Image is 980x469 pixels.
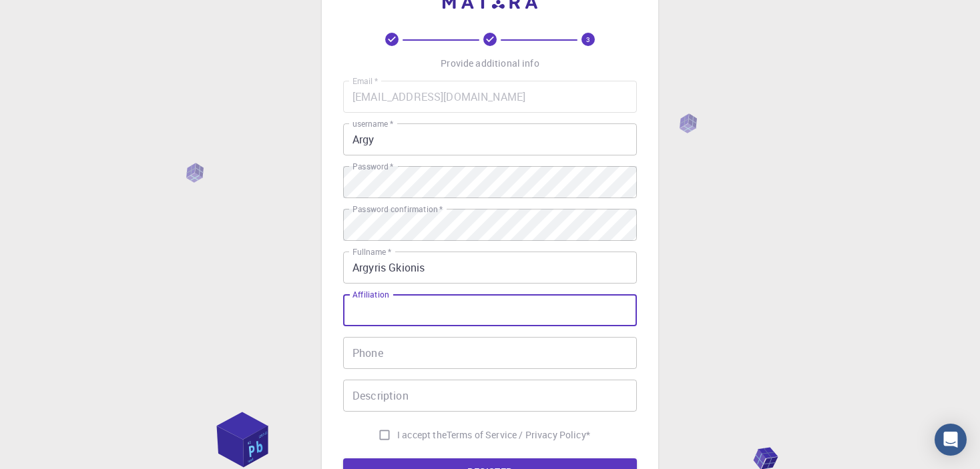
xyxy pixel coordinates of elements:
[586,35,590,44] text: 3
[447,428,590,442] a: Terms of Service / Privacy Policy*
[352,75,378,87] label: Email
[352,289,389,300] label: Affiliation
[397,428,447,442] span: I accept the
[352,161,393,172] label: Password
[352,118,393,129] label: username
[352,246,391,258] label: Fullname
[935,424,967,456] div: Open Intercom Messenger
[441,57,539,70] p: Provide additional info
[447,428,590,442] p: Terms of Service / Privacy Policy *
[352,203,443,215] label: Password confirmation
